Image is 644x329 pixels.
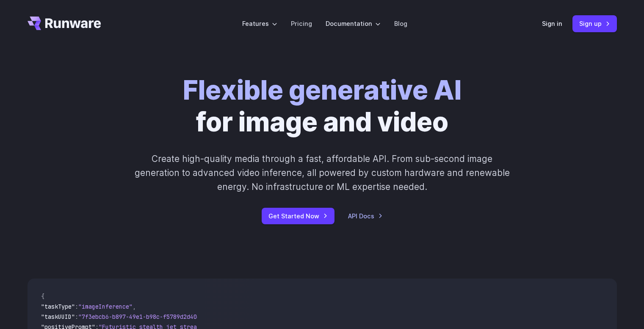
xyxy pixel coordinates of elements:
a: Sign up [572,15,617,32]
label: Documentation [326,19,381,28]
a: Get Started Now [262,208,334,224]
a: Pricing [291,19,312,28]
a: API Docs [348,211,383,221]
p: Create high-quality media through a fast, affordable API. From sub-second image generation to adv... [133,152,511,194]
a: Go to / [28,17,101,30]
h1: for image and video [183,75,462,138]
span: "taskType" [41,303,75,310]
span: "imageInference" [78,303,133,310]
span: "7f3ebcb6-b897-49e1-b98c-f5789d2d40d7" [78,313,207,321]
span: "taskUUID" [41,313,75,321]
span: : [75,303,78,310]
span: : [75,313,78,321]
strong: Flexible generative AI [183,74,462,106]
span: { [41,293,44,300]
label: Features [242,19,277,28]
a: Blog [394,19,407,28]
span: , [133,303,136,310]
a: Sign in [542,19,562,28]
